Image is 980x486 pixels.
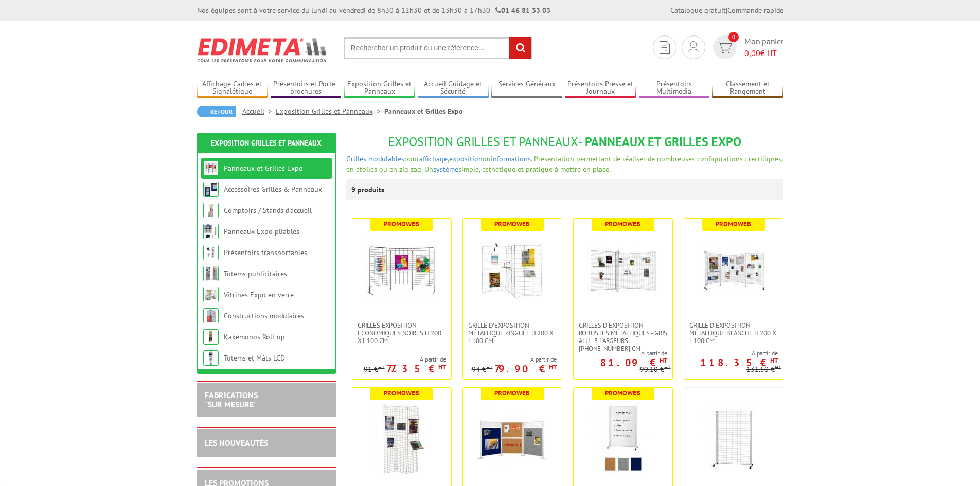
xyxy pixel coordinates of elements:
[472,366,493,373] p: 94 €
[438,363,446,371] sup: HT
[433,165,458,174] a: système
[746,366,781,373] p: 131.50 €
[364,366,385,373] p: 91 €
[224,290,294,299] a: Vitrines Expo en verre
[495,6,550,15] strong: 01 46 81 33 03
[684,349,778,357] span: A partir de
[670,6,726,15] a: Catalogue gratuit
[587,403,659,475] img: Panneaux Affichage et Ecriture Mobiles - finitions liège punaisable, feutrine gris clair ou bleue...
[700,359,778,366] p: 118.35 €
[418,80,489,97] a: Accueil Guidage et Sécurité
[744,48,760,58] span: 0,00
[242,106,276,116] a: Accueil
[224,269,287,278] a: Totems publicitaires
[640,366,671,373] p: 90.10 €
[494,389,530,398] b: Promoweb
[684,321,783,345] a: Grille d'exposition métallique blanche H 200 x L 100 cm
[203,245,219,260] img: Présentoirs transportables
[346,154,366,164] a: Grilles
[574,321,672,352] a: Grilles d'exposition robustes métalliques - gris alu - 3 largeurs [PHONE_NUMBER] cm
[205,390,258,409] a: FABRICATIONS"Sur Mesure"
[727,6,783,15] a: Commande rapide
[203,224,219,239] img: Panneaux Expo pliables
[579,321,667,352] span: Grilles d'exposition robustes métalliques - gris alu - 3 largeurs [PHONE_NUMBER] cm
[203,350,219,366] img: Totems et Mâts LCD
[211,138,322,148] a: Exposition Grilles et Panneaux
[549,363,557,371] sup: HT
[468,321,557,345] span: Grille d'exposition métallique Zinguée H 200 x L 100 cm
[344,37,532,59] input: Rechercher un produit ou une référence...
[384,389,419,398] b: Promoweb
[203,182,219,197] img: Accessoires Grilles & Panneaux
[358,321,446,345] span: Grilles Exposition Economiques Noires H 200 x L 100 cm
[670,5,783,15] div: |
[224,353,285,363] a: Totems et Mâts LCD
[276,106,384,116] a: Exposition Grilles et Panneaux
[698,403,770,475] img: Panneaux Exposition Grilles mobiles sur roulettes - gris clair
[384,106,463,116] li: Panneaux et Grilles Expo
[203,160,219,176] img: Panneaux et Grilles Expo
[366,234,438,306] img: Grilles Exposition Economiques Noires H 200 x L 100 cm
[271,80,342,97] a: Présentoirs et Porte-brochures
[660,356,667,365] sup: HT
[419,154,448,164] a: affichage
[351,179,390,200] p: 9 produits
[346,135,783,149] h1: - Panneaux et Grilles Expo
[346,154,782,174] span: pour , ou . Présentation permettant de réaliser de nombreuses configurations : rectilignes, en ét...
[639,80,710,97] a: Présentoirs Multimédia
[203,287,219,302] img: Vitrines Expo en verre
[476,403,548,475] img: Panneaux & Grilles modulables - liège, feutrine grise ou bleue, blanc laqué ou gris alu
[384,220,419,228] b: Promoweb
[728,32,739,42] span: 0
[509,37,531,59] input: rechercher
[203,308,219,323] img: Constructions modulaires
[491,154,531,164] a: informations
[344,80,415,97] a: Exposition Grilles et Panneaux
[203,203,219,218] img: Comptoirs / Stands d'accueil
[378,364,385,371] sup: HT
[472,355,557,364] span: A partir de
[689,321,778,345] span: Grille d'exposition métallique blanche H 200 x L 100 cm
[224,206,312,215] a: Comptoirs / Stands d'accueil
[197,31,328,69] img: Edimeta
[660,41,670,54] img: devis rapide
[205,438,268,448] a: LES NOUVEAUTÉS
[587,234,659,306] img: Grilles d'exposition robustes métalliques - gris alu - 3 largeurs 70-100-120 cm
[224,164,303,173] a: Panneaux et Grilles Expo
[197,106,236,117] a: Retour
[688,41,699,53] img: devis rapide
[698,234,770,306] img: Grille d'exposition métallique blanche H 200 x L 100 cm
[197,5,550,15] div: Nos équipes sont à votre service du lundi au vendredi de 8h30 à 12h30 et de 13h30 à 17h30
[574,349,667,357] span: A partir de
[605,389,640,398] b: Promoweb
[203,266,219,281] img: Totems publicitaires
[744,35,783,59] span: Mon panier
[449,154,483,164] a: exposition
[197,80,268,97] a: Affichage Cadres et Signalétique
[494,220,530,228] b: Promoweb
[717,42,732,53] img: devis rapide
[368,154,404,164] a: modulables
[710,35,783,59] a: devis rapide 0 Mon panier 0,00€ HT
[224,248,307,257] a: Présentoirs transportables
[775,364,781,371] sup: HT
[386,366,446,372] p: 77.35 €
[364,355,446,364] span: A partir de
[716,220,751,228] b: Promoweb
[224,311,304,320] a: Constructions modulaires
[744,47,783,59] span: € HT
[366,403,438,475] img: Grille d'exposition économique blanche, fixation murale, paravent ou sur pied
[224,185,322,194] a: Accessoires Grilles & Panneaux
[463,321,562,345] a: Grille d'exposition métallique Zinguée H 200 x L 100 cm
[224,332,285,341] a: Kakémonos Roll-up
[605,220,640,228] b: Promoweb
[664,364,671,371] sup: HT
[770,356,778,365] sup: HT
[565,80,636,97] a: Présentoirs Presse et Journaux
[600,359,667,366] p: 81.09 €
[712,80,783,97] a: Classement et Rangement
[476,234,548,306] img: Grille d'exposition métallique Zinguée H 200 x L 100 cm
[352,321,451,345] a: Grilles Exposition Economiques Noires H 200 x L 100 cm
[494,366,557,372] p: 79.90 €
[224,227,299,236] a: Panneaux Expo pliables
